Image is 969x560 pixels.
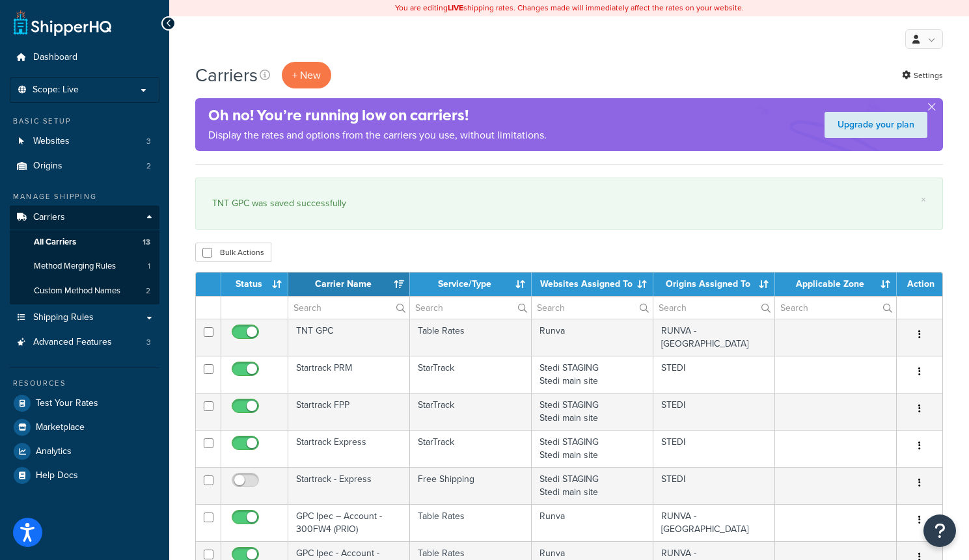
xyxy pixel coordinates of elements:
th: Carrier Name: activate to sort column ascending [288,273,410,296]
span: 2 [146,161,151,172]
td: Table Rates [410,504,532,541]
td: STEDI [653,393,775,430]
input: Search [653,297,774,319]
span: Method Merging Rules [34,261,116,272]
b: LIVE [448,2,463,14]
button: Open Resource Center [923,514,956,547]
span: Shipping Rules [33,312,94,323]
input: Search [775,297,896,319]
a: Analytics [10,440,159,463]
th: Websites Assigned To: activate to sort column ascending [532,273,653,296]
button: + New [282,62,331,88]
a: All Carriers 13 [10,230,159,254]
td: Runva [532,319,653,356]
td: STEDI [653,356,775,393]
li: Method Merging Rules [10,254,159,278]
td: TNT GPC [288,319,410,356]
td: Free Shipping [410,467,532,504]
a: Custom Method Names 2 [10,279,159,303]
li: Custom Method Names [10,279,159,303]
th: Status: activate to sort column ascending [221,273,288,296]
input: Search [410,297,531,319]
td: Stedi STAGING Stedi main site [532,356,653,393]
td: RUNVA - [GEOGRAPHIC_DATA] [653,504,775,541]
td: Startrack - Express [288,467,410,504]
td: RUNVA - [GEOGRAPHIC_DATA] [653,319,775,356]
a: Origins 2 [10,154,159,178]
span: Dashboard [33,52,77,63]
h1: Carriers [195,62,258,88]
span: 2 [146,286,150,297]
div: Basic Setup [10,116,159,127]
a: Marketplace [10,416,159,439]
a: Settings [902,66,943,85]
span: 1 [148,261,150,272]
a: Method Merging Rules 1 [10,254,159,278]
a: Websites 3 [10,129,159,153]
span: 13 [143,237,150,248]
th: Origins Assigned To: activate to sort column ascending [653,273,775,296]
a: ShipperHQ Home [14,10,111,36]
td: StarTrack [410,430,532,467]
td: GPC Ipec – Account - 300FW4 (PRIO) [288,504,410,541]
span: Websites [33,136,70,147]
td: Stedi STAGING Stedi main site [532,393,653,430]
td: Runva [532,504,653,541]
li: All Carriers [10,230,159,254]
div: TNT GPC was saved successfully [212,194,926,213]
span: Advanced Features [33,337,112,348]
a: Advanced Features 3 [10,330,159,354]
input: Search [532,297,653,319]
span: 3 [146,136,151,147]
h4: Oh no! You’re running low on carriers! [208,105,547,126]
span: 3 [146,337,151,348]
a: Help Docs [10,464,159,487]
span: Test Your Rates [36,398,98,409]
li: Advanced Features [10,330,159,354]
span: Custom Method Names [34,286,120,297]
span: Help Docs [36,470,78,481]
p: Display the rates and options from the carriers you use, without limitations. [208,126,547,144]
td: STEDI [653,467,775,504]
span: All Carriers [34,237,76,248]
td: Stedi STAGING Stedi main site [532,467,653,504]
a: Upgrade your plan [825,112,927,138]
button: Bulk Actions [195,243,271,262]
input: Search [288,297,409,319]
span: Marketplace [36,422,85,433]
span: Analytics [36,446,72,457]
a: Dashboard [10,46,159,70]
td: Startrack FPP [288,393,410,430]
span: Origins [33,161,62,172]
td: Table Rates [410,319,532,356]
a: Test Your Rates [10,392,159,415]
th: Action [897,273,942,296]
td: Startrack PRM [288,356,410,393]
div: Manage Shipping [10,191,159,202]
a: Carriers [10,206,159,230]
td: STEDI [653,430,775,467]
td: Stedi STAGING Stedi main site [532,430,653,467]
div: Resources [10,378,159,389]
li: Websites [10,129,159,153]
span: Scope: Live [33,85,79,96]
a: × [921,194,926,205]
td: StarTrack [410,393,532,430]
span: Carriers [33,212,65,223]
a: Shipping Rules [10,306,159,330]
li: Carriers [10,206,159,304]
td: Startrack Express [288,430,410,467]
li: Origins [10,154,159,178]
th: Service/Type: activate to sort column ascending [410,273,532,296]
th: Applicable Zone: activate to sort column ascending [775,273,897,296]
td: StarTrack [410,356,532,393]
